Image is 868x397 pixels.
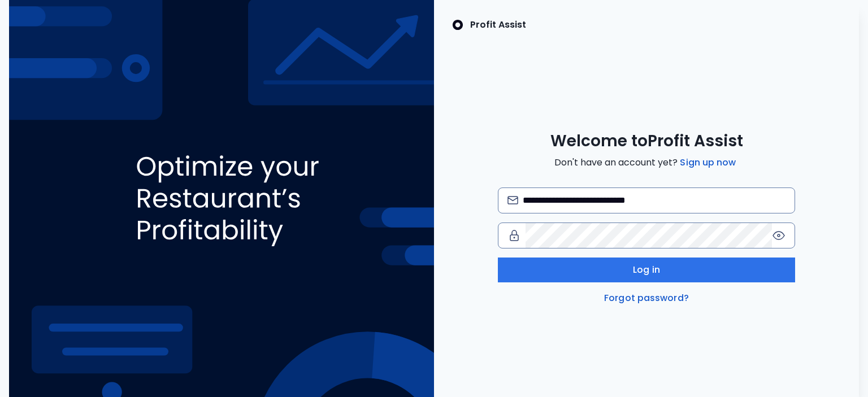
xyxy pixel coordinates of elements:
p: Profit Assist [470,18,526,32]
span: Don't have an account yet? [554,156,738,169]
img: email [507,196,518,204]
span: Log in [633,263,660,277]
button: Log in [498,258,796,282]
img: SpotOn Logo [452,18,463,32]
span: Welcome to Profit Assist [550,131,743,151]
a: Forgot password? [602,291,691,305]
a: Sign up now [678,156,738,169]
